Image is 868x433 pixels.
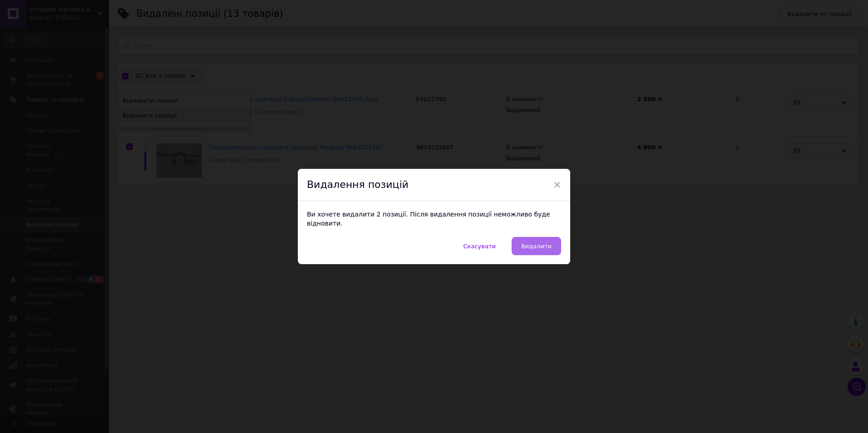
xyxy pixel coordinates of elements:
[512,237,561,255] button: Видалити
[553,177,561,192] span: ×
[307,210,561,228] p: Ви хочете видалити 2 позиції. Після видалення позиції неможливо буде відновити.
[298,169,570,202] div: Видалення позицій
[464,243,496,250] span: Скасувати
[521,243,552,250] span: Видалити
[454,237,505,255] button: Скасувати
